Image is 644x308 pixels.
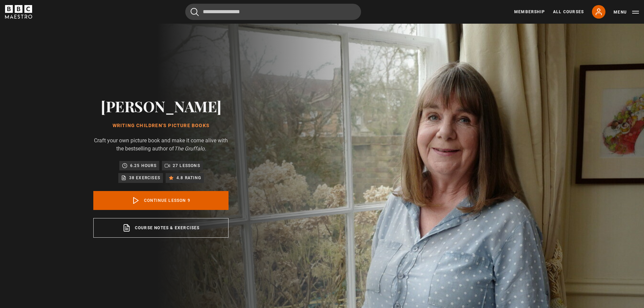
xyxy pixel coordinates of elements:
[185,4,361,20] input: Search
[93,218,229,238] a: Course notes & exercises
[129,174,160,181] p: 38 exercises
[93,123,229,128] h1: Writing Children's Picture Books
[130,162,157,169] p: 6.25 hours
[614,9,639,16] button: Toggle navigation
[174,145,205,152] i: The Gruffalo
[93,137,229,153] p: Craft your own picture book and make it come alive with the bestselling author of .
[191,8,199,16] button: Submit the search query
[553,9,584,15] a: All Courses
[173,162,200,169] p: 27 lessons
[514,9,545,15] a: Membership
[5,5,32,19] svg: BBC Maestro
[93,191,229,210] a: Continue lesson 9
[176,174,201,181] p: 4.8 rating
[93,97,229,115] h2: [PERSON_NAME]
